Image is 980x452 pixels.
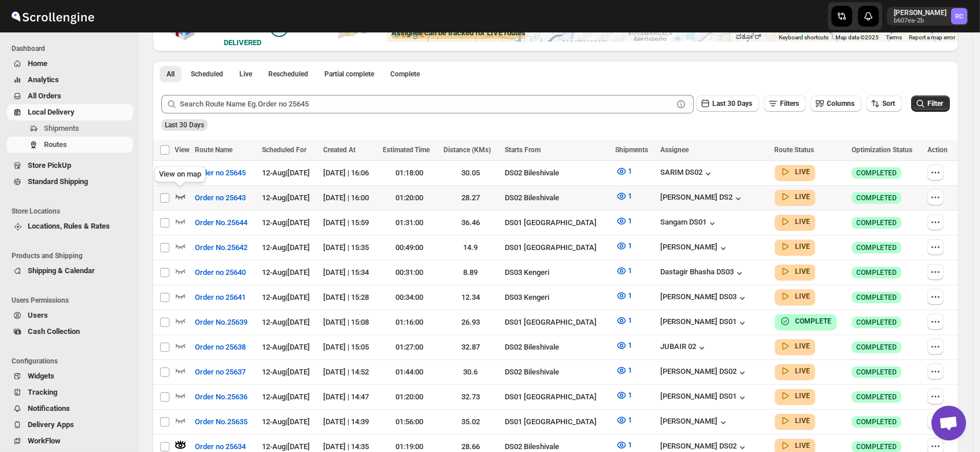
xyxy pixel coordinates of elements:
[195,167,246,179] span: Order no 25645
[195,317,247,328] span: Order No.25639
[609,311,639,330] button: 1
[7,72,133,88] button: Analytics
[7,417,133,433] button: Delivery Apps
[7,307,133,324] button: Users
[796,442,811,450] b: LIVE
[951,8,967,24] span: Rahul Chopra
[383,317,437,328] div: 01:16:00
[796,417,811,425] b: LIVE
[660,342,708,354] button: JUBAIR 02
[927,146,948,154] span: Action
[796,218,811,226] b: LIVE
[609,187,639,205] button: 1
[882,100,895,108] span: Sort
[931,406,966,440] a: Open chat
[324,69,374,79] span: Partial complete
[195,217,247,229] span: Order No.25644
[443,192,498,204] div: 28.27
[7,324,133,340] button: Cash Collection
[262,168,310,177] span: 12-Aug | [DATE]
[323,242,375,253] div: [DATE] | 15:35
[609,336,639,355] button: 1
[383,267,437,278] div: 00:31:00
[609,212,639,230] button: 1
[262,193,310,202] span: 12-Aug | [DATE]
[44,140,67,149] span: Routes
[779,390,811,402] button: LIVE
[609,361,639,380] button: 1
[660,317,748,329] div: [PERSON_NAME] DS01
[505,416,609,428] div: DS01 [GEOGRAPHIC_DATA]
[628,416,633,424] span: 1
[856,168,897,178] span: COMPLETED
[262,318,310,326] span: 12-Aug | [DATE]
[779,365,811,377] button: LIVE
[628,391,633,399] span: 1
[323,391,375,403] div: [DATE] | 14:47
[955,13,963,20] text: RC
[609,162,639,181] button: 1
[323,192,375,204] div: [DATE] | 16:00
[28,59,47,68] span: Home
[779,216,811,227] button: LIVE
[779,440,811,451] button: LIVE
[779,34,829,42] button: Keyboard shortcuts
[660,392,748,403] button: [PERSON_NAME] DS01
[505,146,541,154] span: Starts From
[44,124,79,133] span: Shipments
[660,218,718,229] button: Sangam DS01
[443,317,498,328] div: 26.93
[616,146,649,154] span: Shipments
[609,262,639,280] button: 1
[383,341,437,353] div: 01:27:00
[505,366,609,378] div: DS02 Bileshivale
[894,8,946,17] p: [PERSON_NAME]
[195,146,232,154] span: Route Name
[887,7,968,25] button: User menu
[856,442,897,451] span: COMPLETED
[505,292,609,303] div: DS03 Kengeri
[856,343,897,352] span: COMPLETED
[262,392,310,401] span: 12-Aug | [DATE]
[195,416,247,428] span: Order No.25635
[856,417,897,427] span: COMPLETED
[160,66,182,82] button: All routes
[28,372,54,380] span: Widgets
[505,391,609,403] div: DS01 [GEOGRAPHIC_DATA]
[660,146,689,154] span: Assignee
[383,416,437,428] div: 01:56:00
[323,292,375,303] div: [DATE] | 15:28
[796,292,811,300] b: LIVE
[7,56,133,72] button: Home
[167,69,175,79] span: All
[796,193,811,201] b: LIVE
[779,191,811,203] button: LIVE
[796,392,811,400] b: LIVE
[796,342,811,350] b: LIVE
[195,391,247,403] span: Order No.25636
[323,341,375,353] div: [DATE] | 15:05
[195,366,246,378] span: Order no 25637
[660,367,748,378] div: [PERSON_NAME] DS02
[811,95,861,112] button: Columns
[383,192,437,204] div: 01:20:00
[856,243,897,252] span: COMPLETED
[827,100,855,108] span: Columns
[383,292,437,303] div: 00:34:00
[443,146,491,154] span: Distance (KMs)
[7,384,133,400] button: Tracking
[383,242,437,253] div: 00:49:00
[443,341,498,353] div: 32.87
[12,357,133,366] span: Configurations
[660,168,714,179] div: SARIM DS02
[28,75,59,84] span: Analytics
[628,167,633,175] span: 1
[660,193,744,204] div: [PERSON_NAME] DS2
[779,415,811,427] button: LIVE
[505,217,609,229] div: DS01 [GEOGRAPHIC_DATA]
[856,268,897,277] span: COMPLETED
[323,317,375,328] div: [DATE] | 15:08
[188,263,253,282] button: Order no 25640
[28,91,61,100] span: All Orders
